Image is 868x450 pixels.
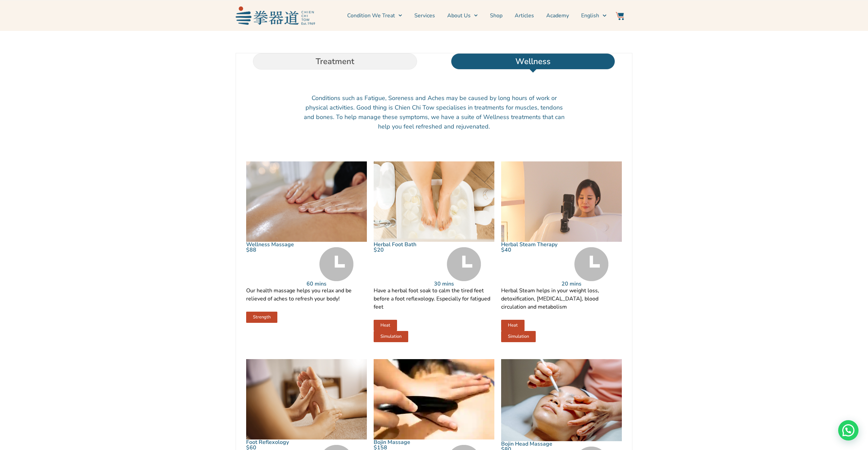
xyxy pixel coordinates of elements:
[447,247,481,281] img: Time Grey
[501,287,622,311] p: Herbal Steam helps in your weight loss, detoxification, [MEDICAL_DATA], blood circulation and met...
[501,320,525,331] a: Heat
[246,287,367,303] p: Our health massage helps you relax and be relieved of aches to refresh your body!
[303,93,565,131] p: Conditions such as Fatigue, Soreness and Aches may be caused by long hours of work or physical ac...
[374,241,416,248] a: Herbal Foot Bath
[374,331,408,342] a: Simulation
[434,281,494,287] p: 30 mins
[561,281,622,287] p: 20 mins
[374,247,434,253] p: $20
[501,331,536,342] a: Simulation
[380,323,390,328] span: Heat
[501,440,552,448] a: Bojin Head Massage
[508,334,529,339] span: Simulation
[490,7,502,24] a: Shop
[501,247,561,253] p: $40
[414,7,435,24] a: Services
[581,12,599,20] span: English
[246,438,289,446] a: Foot Reflexology
[501,241,557,248] a: Herbal Steam Therapy
[307,281,367,287] p: 60 mins
[574,247,609,281] img: Time Grey
[246,247,307,253] p: $88
[374,287,494,311] p: Have a herbal foot soak to calm the tired feet before a foot reflexology. Especially for fatigued...
[246,312,277,323] a: Strength
[380,334,401,339] span: Simulation
[347,7,402,24] a: Condition We Treat
[253,315,271,319] span: Strength
[374,320,397,331] a: Heat
[515,7,534,24] a: Articles
[508,323,518,328] span: Heat
[581,7,606,24] a: English
[374,438,410,446] a: Bojin Massage
[246,241,294,248] a: Wellness Massage
[318,7,607,24] nav: Menu
[447,7,478,24] a: About Us
[616,12,624,20] img: Website Icon-03
[546,7,569,24] a: Academy
[319,247,354,281] img: Time Grey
